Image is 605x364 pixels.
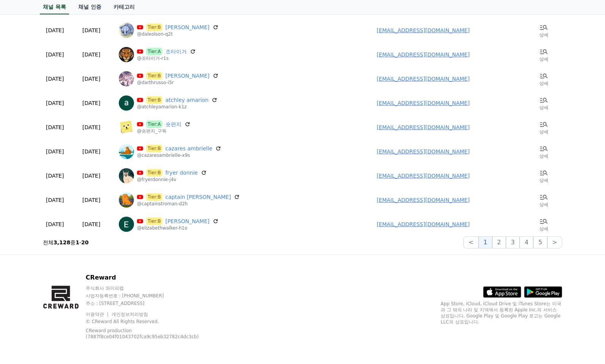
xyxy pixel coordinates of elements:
[119,23,134,38] img: Dale Olson
[146,23,162,31] span: Tier:B
[146,193,162,201] span: Tier:B
[377,148,470,155] a: [EMAIL_ADDRESS][DOMAIN_NAME]
[533,236,547,248] button: 5
[82,51,100,58] p: [DATE]
[377,124,470,130] a: [EMAIL_ADDRESS][DOMAIN_NAME]
[377,197,470,203] a: [EMAIL_ADDRESS][DOMAIN_NAME]
[529,215,559,233] a: 상세
[50,240,98,259] a: Messages
[119,120,134,135] img: 숏편지
[529,191,559,209] a: 상세
[165,217,210,225] a: [PERSON_NAME]
[529,118,559,136] a: 상세
[137,104,217,110] p: @atchleyamarion-k1z
[146,96,162,104] span: Tier:B
[86,312,110,317] a: 이용약관
[46,196,64,204] p: [DATE]
[137,31,219,37] p: @daleolson-q2t
[82,172,100,180] p: [DATE]
[46,99,64,107] p: [DATE]
[377,76,470,82] a: [EMAIL_ADDRESS][DOMAIN_NAME]
[119,168,134,183] img: fryer donnie
[441,301,562,325] p: App Store, iCloud, iCloud Drive 및 iTunes Store는 미국과 그 밖의 나라 및 지역에서 등록된 Apple Inc.의 서비스 상표입니다. Goo...
[492,236,506,248] button: 2
[137,55,196,61] p: @조타이거-r1s
[112,312,148,317] a: 개인정보처리방침
[377,173,470,179] a: [EMAIL_ADDRESS][DOMAIN_NAME]
[539,80,548,86] p: 상세
[86,293,219,299] p: 사업자등록번호 : [PHONE_NUMBER]
[137,201,240,207] p: @captainstroman-d2h
[529,21,559,39] a: 상세
[529,70,559,88] a: 상세
[506,236,520,248] button: 3
[86,285,219,291] p: 주식회사 와이피랩
[165,193,231,201] a: captain [PERSON_NAME]
[46,148,64,155] p: [DATE]
[463,236,478,248] button: <
[137,177,207,183] p: @fryerdonnie-j4v
[76,239,79,245] strong: 1
[46,123,64,131] p: [DATE]
[539,32,548,38] p: 상세
[539,177,548,183] p: 상세
[86,319,219,325] p: © CReward All Rights Reserved.
[529,142,559,161] a: 상세
[137,80,219,86] p: @darthrusso-i5r
[119,95,134,111] img: atchley amarion
[520,236,533,248] button: 4
[165,23,210,31] a: [PERSON_NAME]
[137,128,191,134] p: @숏편지_구독
[539,226,548,232] p: 상세
[98,240,146,259] a: Settings
[82,148,100,155] p: [DATE]
[146,169,162,177] span: Tier:B
[165,145,213,152] a: cazares ambrielle
[146,120,162,128] span: Tier:A
[539,56,548,62] p: 상세
[377,52,470,58] a: [EMAIL_ADDRESS][DOMAIN_NAME]
[82,123,100,131] p: [DATE]
[112,252,131,258] span: Settings
[82,220,100,228] p: [DATE]
[46,172,64,180] p: [DATE]
[54,239,70,245] strong: 3,128
[146,217,162,225] span: Tier:B
[119,144,134,159] img: cazares ambrielle
[146,48,162,55] span: Tier:A
[46,51,64,58] p: [DATE]
[137,225,219,231] p: @elizabethwalker-h1o
[2,240,50,259] a: Home
[46,75,64,83] p: [DATE]
[19,252,33,258] span: Home
[82,27,100,34] p: [DATE]
[43,239,89,246] p: 전체 중 -
[81,239,88,245] strong: 20
[119,47,134,62] img: 조타이거
[86,273,219,282] p: CReward
[165,72,210,80] a: [PERSON_NAME]
[547,236,562,248] button: >
[377,27,470,33] a: [EMAIL_ADDRESS][DOMAIN_NAME]
[82,75,100,83] p: [DATE]
[119,71,134,86] img: Darth Russo
[165,169,198,177] a: fryer donnie
[539,105,548,111] p: 상세
[165,120,181,128] a: 숏편지
[46,27,64,34] p: [DATE]
[539,202,548,208] p: 상세
[165,48,187,55] a: 조타이거
[46,220,64,228] p: [DATE]
[539,153,548,159] p: 상세
[146,72,162,80] span: Tier:B
[377,100,470,106] a: [EMAIL_ADDRESS][DOMAIN_NAME]
[479,236,492,248] button: 1
[119,192,134,208] img: captain stroman
[86,300,219,306] p: 주소 : [STREET_ADDRESS]
[63,252,85,258] span: Messages
[529,45,559,64] a: 상세
[377,221,470,227] a: [EMAIL_ADDRESS][DOMAIN_NAME]
[146,145,162,152] span: Tier:B
[529,94,559,112] a: 상세
[82,196,100,204] p: [DATE]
